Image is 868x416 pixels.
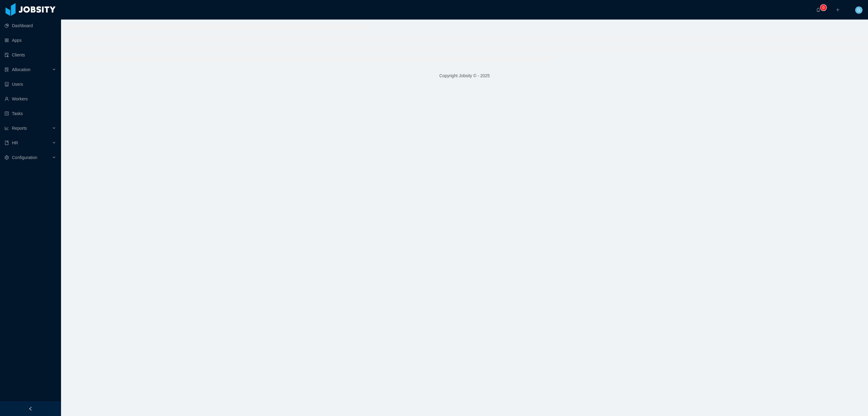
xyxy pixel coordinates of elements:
[5,107,56,120] a: icon: profileTasks
[12,140,18,145] span: HR
[5,78,56,90] a: icon: robotUsers
[5,34,56,46] a: icon: appstoreApps
[12,126,27,131] span: Reports
[5,93,56,105] a: icon: userWorkers
[5,67,9,72] i: icon: solution
[816,8,820,12] i: icon: bell
[61,65,868,86] footer: Copyright Jobsity © - 2025
[5,141,9,145] i: icon: book
[5,49,56,61] a: icon: auditClients
[5,20,56,32] a: icon: pie-chartDashboard
[836,8,840,12] i: icon: plus
[820,5,826,11] sup: 0
[5,155,9,160] i: icon: setting
[12,67,31,72] span: Allocation
[5,126,9,130] i: icon: line-chart
[857,6,861,14] span: G
[12,155,37,160] span: Configuration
